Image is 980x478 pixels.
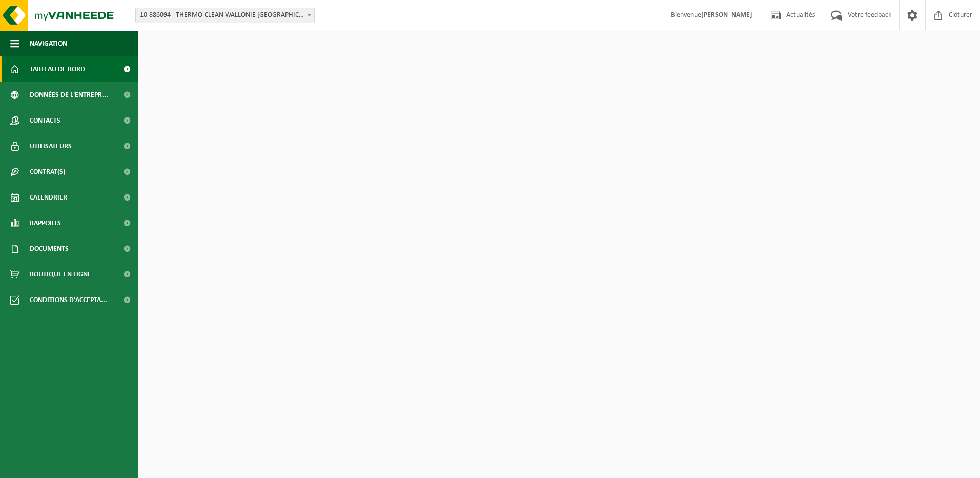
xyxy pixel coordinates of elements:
span: Contrat(s) [30,159,65,185]
span: Conditions d'accepta... [30,287,107,313]
span: Contacts [30,108,60,133]
span: Boutique en ligne [30,262,91,287]
strong: [PERSON_NAME] [701,11,752,19]
span: 10-886094 - THERMO-CLEAN WALLONIE FRANCE - NORD - GHISLENGHIEN [135,8,315,23]
span: Données de l'entrepr... [30,82,108,108]
span: Navigation [30,31,67,56]
span: 10-886094 - THERMO-CLEAN WALLONIE FRANCE - NORD - GHISLENGHIEN [136,8,314,23]
span: Rapports [30,210,61,236]
span: Utilisateurs [30,133,72,159]
span: Calendrier [30,185,67,210]
span: Documents [30,236,69,262]
span: Tableau de bord [30,56,85,82]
